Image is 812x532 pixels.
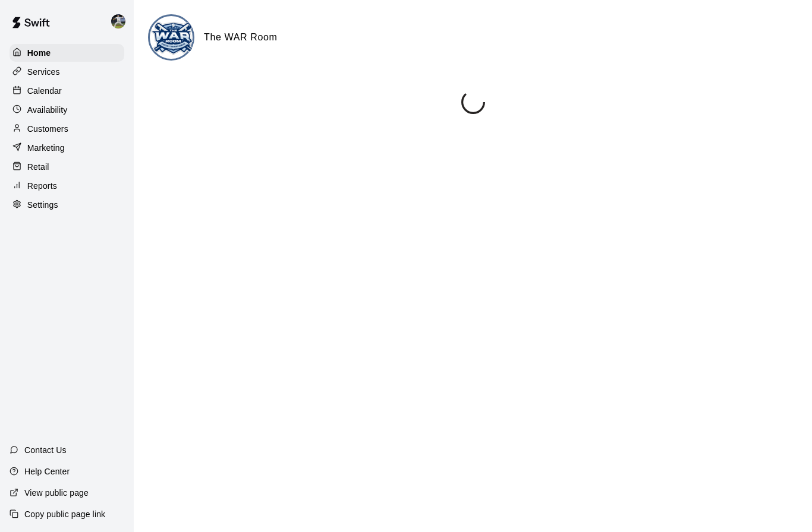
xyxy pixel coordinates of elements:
p: Services [27,66,60,78]
p: Marketing [27,142,65,154]
div: Rylan Pranger [109,9,134,33]
p: Calendar [27,85,62,97]
p: Customers [27,123,68,135]
p: Contact Us [24,444,67,456]
a: Services [10,63,124,81]
a: Reports [10,177,124,195]
h6: The WAR Room [204,30,278,45]
a: Availability [10,101,124,119]
a: Customers [10,120,124,138]
a: Retail [10,158,124,176]
p: Help Center [24,465,70,477]
p: Reports [27,180,57,192]
a: Calendar [10,82,124,100]
p: Home [27,47,51,59]
p: View public page [24,487,89,499]
p: Copy public page link [24,508,105,520]
p: Settings [27,199,58,211]
img: Rylan Pranger [111,14,125,28]
a: Settings [10,196,124,214]
p: Availability [27,104,68,116]
a: Home [10,44,124,62]
a: Marketing [10,139,124,157]
p: Retail [27,161,49,173]
img: The WAR Room logo [150,16,194,61]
